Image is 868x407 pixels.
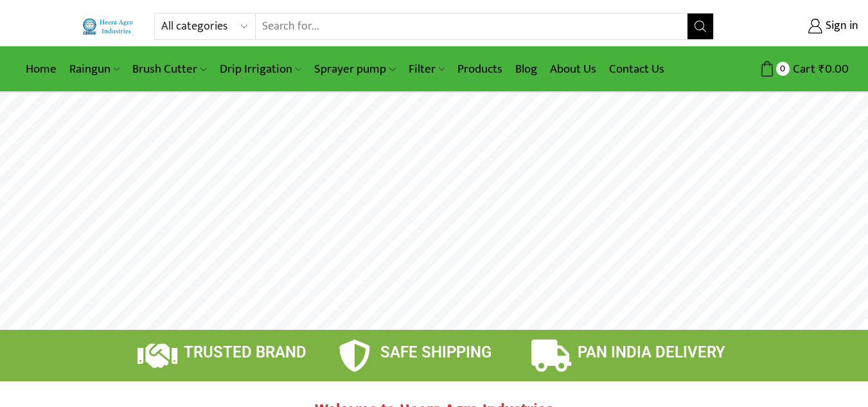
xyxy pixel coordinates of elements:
[402,54,451,84] a: Filter
[509,54,544,84] a: Blog
[687,14,713,39] button: Search button
[63,54,126,84] a: Raingun
[733,15,858,38] a: Sign in
[603,54,671,84] a: Contact Us
[380,343,492,361] span: SAFE SHIPPING
[308,54,402,84] a: Sprayer pump
[776,62,790,75] span: 0
[819,59,849,79] bdi: 0.00
[213,54,308,84] a: Drip Irrigation
[790,60,815,78] span: Cart
[822,18,858,35] span: Sign in
[727,57,849,81] a: 0 Cart ₹0.00
[819,59,825,79] span: ₹
[126,54,213,84] a: Brush Cutter
[256,14,687,39] input: Search for...
[544,54,603,84] a: About Us
[578,343,725,361] span: PAN INDIA DELIVERY
[184,343,306,361] span: TRUSTED BRAND
[19,54,63,84] a: Home
[451,54,509,84] a: Products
